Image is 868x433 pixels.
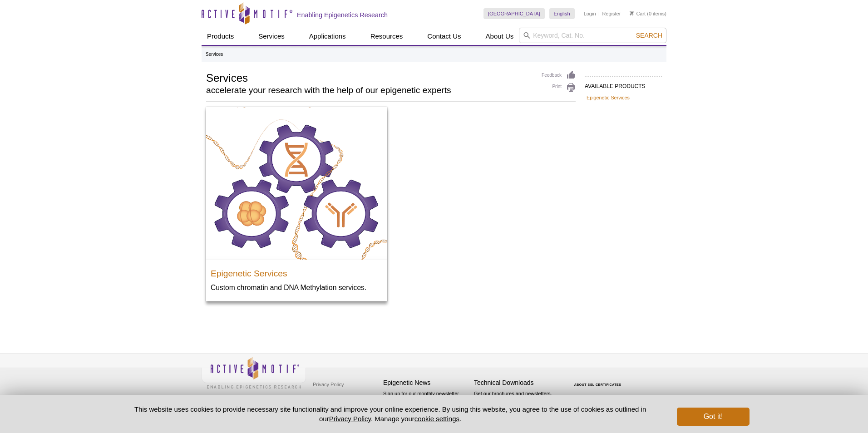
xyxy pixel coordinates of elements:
[483,8,545,19] a: [GEOGRAPHIC_DATA]
[630,8,666,19] li: (0 items)
[598,8,600,19] li: |
[202,28,239,45] a: Products
[519,28,666,43] input: Keyword, Cat. No.
[585,76,662,92] h2: AVAILABLE PRODUCTS
[211,283,383,292] p: Custom chromatin and DNA Methylation services.
[474,379,560,387] h4: Technical Downloads
[211,265,383,278] h3: Epigenetic Services
[549,8,575,19] a: English
[383,379,469,387] h4: Epigenetic News
[202,354,306,391] img: Active Motif,
[206,86,533,94] h2: accelerate your research with the help of our epigenetic experts
[297,11,388,19] h2: Enabling Epigenetics Research
[542,70,576,80] a: Feedback
[206,107,387,260] img: Active Motif End-to-end Epigenetic Services
[565,370,633,390] table: Click to Verify - This site chose Symantec SSL for secure e-commerce and confidential communicati...
[365,28,409,45] a: Resources
[474,390,560,413] p: Get our brochures and newsletters, or request them by mail.
[630,11,634,15] img: Your Cart
[574,383,621,386] a: ABOUT SSL CERTIFICATES
[636,32,662,39] span: Search
[253,28,290,45] a: Services
[584,10,596,17] a: Login
[602,10,621,17] a: Register
[118,404,662,423] p: This website uses cookies to provide necessary site functionality and improve your online experie...
[206,52,223,57] li: Services
[311,378,346,391] a: Privacy Policy
[304,28,351,45] a: Applications
[630,10,646,17] a: Cart
[422,28,466,45] a: Contact Us
[587,93,630,102] a: Epigenetic Services
[206,107,387,301] a: Active Motif End-to-end Epigenetic Services Epigenetic Services Custom chromatin and DNA Methylat...
[414,415,459,423] button: cookie settings
[329,415,371,423] a: Privacy Policy
[633,31,665,39] button: Search
[383,390,469,421] p: Sign up for our monthly newsletter highlighting recent publications in the field of epigenetics.
[311,391,358,405] a: Terms & Conditions
[206,70,533,84] h1: Services
[480,28,519,45] a: About Us
[677,408,750,426] button: Got it!
[542,83,576,93] a: Print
